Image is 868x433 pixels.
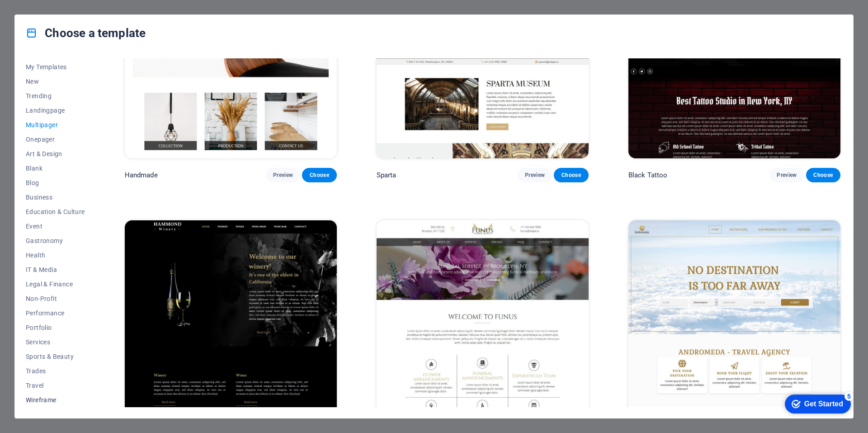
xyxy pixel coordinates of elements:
span: Multipager [26,121,85,128]
span: Preview [777,171,797,179]
span: IT & Media [26,266,85,273]
span: Preview [525,171,545,179]
button: Event [26,219,85,233]
span: Sports & Beauty [26,353,85,360]
button: Trending [26,89,85,103]
span: Preview [273,171,293,179]
button: Landingpage [26,103,85,118]
span: Gastronomy [26,237,85,244]
button: Education & Culture [26,205,85,219]
button: Blank [26,161,85,176]
span: Education & Culture [26,208,85,215]
div: Get Started 5 items remaining, 0% complete [7,5,73,24]
img: Andromeda [628,220,840,416]
span: Choose [561,171,581,179]
span: Choose [813,171,833,179]
span: Trending [26,92,85,100]
span: Services [26,338,85,346]
div: Get Started [27,10,66,18]
button: IT & Media [26,262,85,277]
p: Black Tattoo [628,171,668,180]
span: Travel [26,382,85,389]
button: Gastronomy [26,233,85,248]
span: Legal & Finance [26,281,85,288]
span: Business [26,194,85,201]
button: Art & Design [26,147,85,161]
button: Performance [26,306,85,320]
button: Non-Profit [26,291,85,306]
button: Choose [302,168,336,182]
button: Multipager [26,118,85,132]
button: My Templates [26,60,85,74]
img: Funus [377,220,589,416]
button: Preview [769,168,804,182]
button: Portfolio [26,320,85,335]
button: Choose [806,168,840,182]
span: Art & Design [26,150,85,157]
button: Preview [518,168,552,182]
p: Handmade [125,171,158,180]
button: Preview [266,168,300,182]
span: Portfolio [26,324,85,331]
span: Event [26,223,85,230]
span: Onepager [26,136,85,143]
button: New [26,74,85,89]
p: Sparta [377,171,396,180]
span: Landingpage [26,107,85,114]
span: My Templates [26,63,85,71]
span: Choose [309,171,329,179]
span: Health [26,252,85,259]
button: Trades [26,364,85,378]
button: Blog [26,176,85,190]
button: Choose [554,168,588,182]
button: Sports & Beauty [26,349,85,364]
h4: Choose a template [26,26,146,40]
button: Onepager [26,132,85,147]
button: Services [26,335,85,349]
span: Trades [26,367,85,375]
button: Travel [26,378,85,393]
div: 5 [67,2,76,11]
span: Wireframe [26,396,85,404]
span: Performance [26,309,85,317]
button: Health [26,248,85,262]
span: Blank [26,165,85,172]
span: Non-Profit [26,295,85,302]
span: Blog [26,179,85,186]
button: Business [26,190,85,205]
span: New [26,78,85,85]
button: Wireframe [26,393,85,407]
button: Legal & Finance [26,277,85,291]
img: Hammond Winery [125,220,337,416]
